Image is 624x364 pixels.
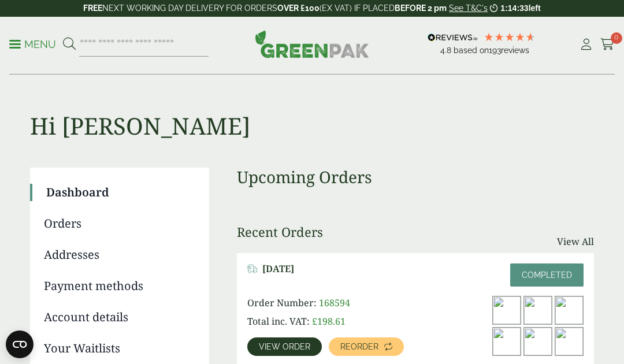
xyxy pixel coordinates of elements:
[259,343,310,351] span: View order
[30,75,594,140] h1: Hi [PERSON_NAME]
[262,263,294,274] span: [DATE]
[489,46,501,55] span: 193
[312,315,317,328] span: £
[395,3,447,13] strong: BEFORE 2 pm
[9,38,56,51] p: Menu
[428,34,478,42] img: REVIEWS.io
[237,224,323,239] h3: Recent Orders
[493,328,521,355] img: Kraft-Bowl-750ml-with-Goats-Cheese-Salad-Open-300x200.jpg
[44,246,193,263] a: Addresses
[44,340,193,357] a: Your Waitlists
[500,3,528,13] span: 1:14:33
[44,309,193,326] a: Account details
[555,296,583,324] img: dsc_6880a_1_3-300x200.jpg
[83,3,102,13] strong: FREE
[454,46,489,55] span: Based on
[600,39,615,50] i: Cart
[611,32,622,44] span: 0
[46,184,193,201] a: Dashboard
[449,3,488,13] a: See T&C's
[312,315,346,328] bdi: 198.61
[529,3,541,13] span: left
[6,330,34,358] button: Open CMP widget
[319,296,350,309] span: 168594
[255,30,369,58] img: GreenPak Supplies
[247,337,322,356] a: View order
[329,337,404,356] a: Reorder
[524,296,552,324] img: Kraft-Bowl-500ml-with-Nachos-300x200.jpg
[277,3,320,13] strong: OVER £100
[484,32,536,42] div: 4.8 Stars
[9,38,56,49] a: Menu
[557,235,594,248] a: View All
[493,296,521,324] img: 7501_lid_1-300x198.jpg
[522,270,572,280] span: Completed
[44,215,193,232] a: Orders
[44,277,193,295] a: Payment methods
[579,39,593,50] i: My Account
[440,46,454,55] span: 4.8
[555,328,583,355] img: dsc4788a-300x200.jpg
[247,315,310,328] span: Total inc. VAT:
[340,343,378,351] span: Reorder
[600,36,615,53] a: 0
[501,46,529,55] span: reviews
[247,296,317,309] span: Order Number:
[237,168,594,187] h3: Upcoming Orders
[524,328,552,355] img: 10330.23P-High-300x300.jpg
